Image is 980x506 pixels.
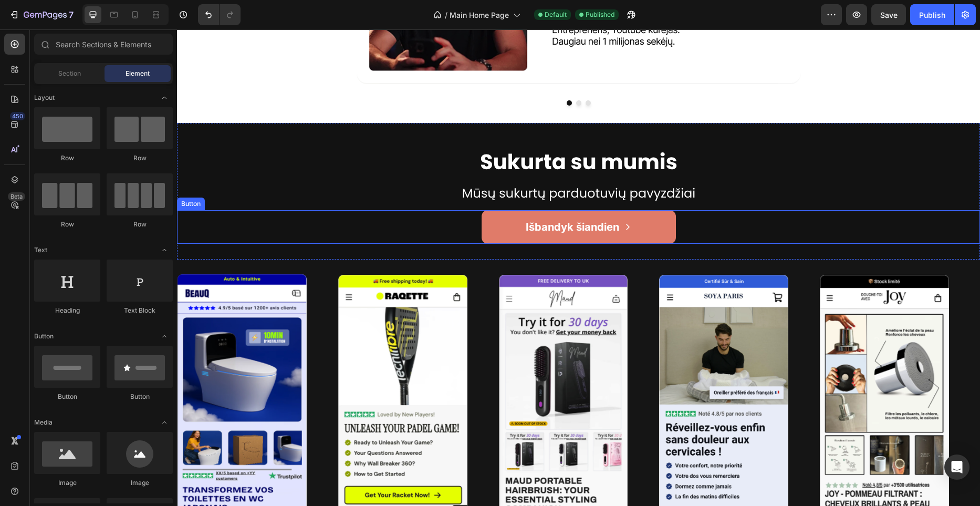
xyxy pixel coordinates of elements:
[34,392,100,401] div: Button
[58,69,81,78] span: Section
[69,8,74,21] p: 7
[944,455,969,480] div: Open Intercom Messenger
[450,9,509,20] span: Main Home Page
[126,69,150,78] span: Element
[161,245,290,489] img: [object Object]
[34,332,54,341] span: Button
[399,71,404,76] button: Dot
[4,4,78,25] button: 7
[919,9,945,20] div: Publish
[34,245,47,255] span: Text
[177,29,980,506] iframe: Design area
[545,10,567,19] span: Default
[1,245,130,489] img: [object Object]
[107,220,173,229] div: Row
[643,245,772,489] img: [object Object]
[586,10,614,19] span: Published
[871,4,906,25] button: Save
[409,71,414,76] button: Dot
[34,153,100,163] div: Row
[910,4,954,25] button: Publish
[107,153,173,163] div: Row
[34,34,173,55] input: Search Sections & Elements
[107,306,173,315] div: Text Block
[322,245,451,489] img: [object Object]
[107,478,173,488] div: Image
[34,478,100,488] div: Image
[880,11,898,19] span: Save
[8,192,25,201] div: Beta
[156,414,173,431] span: Toggle open
[107,392,173,401] div: Button
[156,242,173,259] span: Toggle open
[2,170,26,179] div: Button
[34,93,55,102] span: Layout
[198,4,241,25] div: Undo/Redo
[445,9,447,20] span: /
[10,112,25,120] div: 450
[349,191,442,204] strong: Išbandyk šiandien
[305,181,499,214] a: Išbandyk šiandien
[156,89,173,106] span: Toggle open
[482,245,611,489] img: [object Object]
[390,71,395,76] button: Dot
[34,306,100,315] div: Heading
[34,220,100,229] div: Row
[34,418,53,427] span: Media
[156,328,173,345] span: Toggle open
